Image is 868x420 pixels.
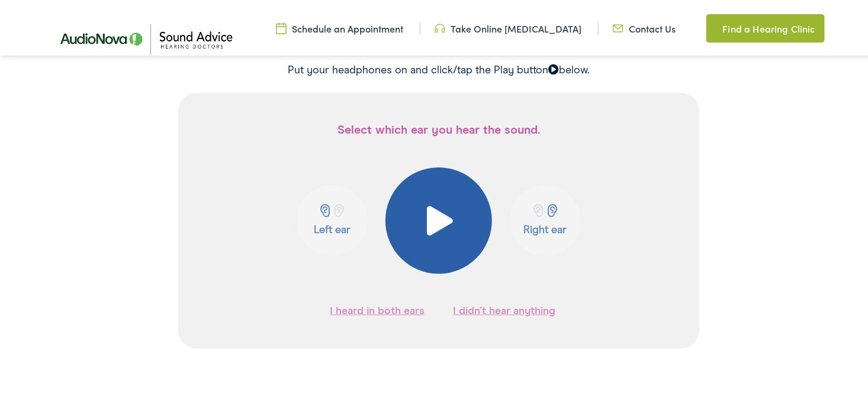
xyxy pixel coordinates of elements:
button: Right ear [510,183,581,254]
a: Take Online [MEDICAL_DATA] [435,20,582,33]
p: Right ear [513,221,577,234]
button: Left ear [297,183,368,254]
img: Map pin icon in a unique green color, indicating location-related features or services. [706,19,717,33]
img: Headphone icon in a unique green color, suggesting audio-related services or features. [435,20,445,33]
p: Left ear [300,221,364,234]
a: Find a Hearing Clinic [706,12,825,40]
img: Calendar icon in a unique green color, symbolizing scheduling or date-related features. [276,20,287,33]
a: Contact Us [613,20,676,33]
button: I didn’t hear anything [453,300,555,318]
img: Icon representing mail communication in a unique green color, indicative of contact or communicat... [613,20,623,33]
p: Select which ear you hear the sound. [178,91,699,165]
button: I heard in both ears [330,300,425,318]
a: Schedule an Appointment [276,20,404,33]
